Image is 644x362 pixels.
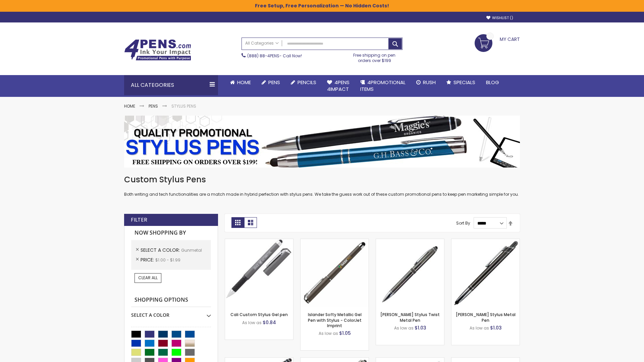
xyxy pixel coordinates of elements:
[322,75,355,97] a: 4Pens4impact
[247,53,302,59] span: - Call Now!
[245,41,279,46] span: All Categories
[355,75,411,97] a: 4PROMOTIONALITEMS
[423,79,436,86] span: Rush
[124,174,520,197] div: Both writing and tech functionalities are a match made in hybrid perfection with stylus pens. We ...
[231,217,244,228] strong: Grid
[171,103,196,109] strong: Stylus Pens
[225,239,293,307] img: Cali Custom Stylus Gel pen-Gunmetal
[470,325,489,331] span: As low as
[247,53,279,59] a: (888) 88-4PENS
[263,319,276,326] span: $0.84
[380,312,440,323] a: [PERSON_NAME] Stylus Twist Metal Pen
[346,50,403,63] div: Free shipping on pen orders over $199
[301,239,369,244] a: Islander Softy Metallic Gel Pen with Stylus - ColorJet Imprint-Gunmetal
[225,75,256,90] a: Home
[131,307,211,318] div: Select A Color
[135,273,161,283] a: Clear All
[339,330,351,337] span: $1.05
[411,75,441,90] a: Rush
[138,275,158,281] span: Clear All
[441,75,481,90] a: Specials
[155,257,180,263] span: $1.00 - $1.99
[124,75,218,95] div: All Categories
[301,239,369,307] img: Islander Softy Metallic Gel Pen with Stylus - ColorJet Imprint-Gunmetal
[481,75,504,90] a: Blog
[242,320,262,325] span: As low as
[376,239,444,307] img: Colter Stylus Twist Metal Pen-Gunmetal
[394,325,414,331] span: As low as
[181,247,202,253] span: Gunmetal
[360,79,406,93] span: 4PROMOTIONAL ITEMS
[319,330,338,336] span: As low as
[415,324,426,331] span: $1.03
[124,174,520,185] h1: Custom Stylus Pens
[149,103,158,109] a: Pens
[327,79,350,93] span: 4Pens 4impact
[453,79,475,86] span: Specials
[486,79,499,86] span: Blog
[242,38,282,49] a: All Categories
[256,75,285,90] a: Pens
[456,312,516,323] a: [PERSON_NAME] Stylus Metal Pen
[124,116,520,168] img: Stylus Pens
[451,239,520,307] img: Olson Stylus Metal Pen-Gunmetal
[124,39,191,61] img: 4Pens Custom Pens and Promotional Products
[486,15,513,20] a: Wishlist
[376,239,444,244] a: Colter Stylus Twist Metal Pen-Gunmetal
[237,79,251,86] span: Home
[124,103,135,109] a: Home
[308,312,362,328] a: Islander Softy Metallic Gel Pen with Stylus - ColorJet Imprint
[225,239,293,244] a: Cali Custom Stylus Gel pen-Gunmetal
[268,79,280,86] span: Pens
[456,220,470,226] label: Sort By
[285,75,322,90] a: Pencils
[131,226,211,240] strong: Now Shopping by
[298,79,316,86] span: Pencils
[141,256,155,263] span: Price
[451,239,520,244] a: Olson Stylus Metal Pen-Gunmetal
[131,216,147,224] strong: Filter
[141,247,181,253] span: Select A Color
[230,312,288,317] a: Cali Custom Stylus Gel pen
[490,324,502,331] span: $1.03
[131,293,211,307] strong: Shopping Options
